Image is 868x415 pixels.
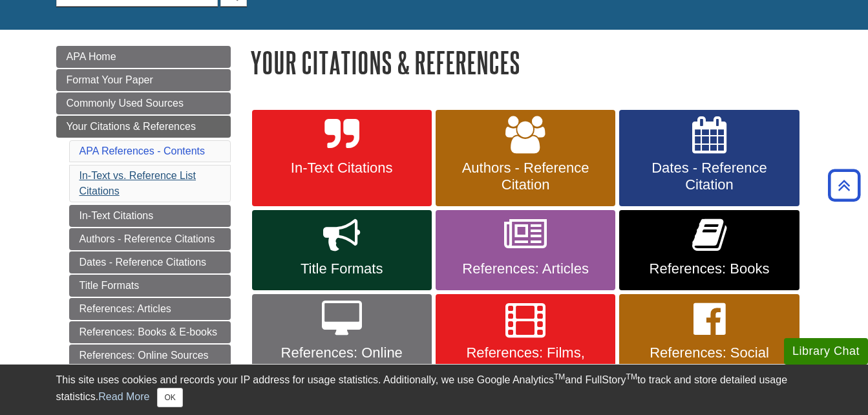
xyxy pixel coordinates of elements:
[619,210,799,290] a: References: Books
[98,391,149,402] a: Read More
[56,92,231,114] a: Commonly Used Sources
[67,98,184,109] span: Commonly Used Sources
[445,345,606,378] span: References: Films, Videos, TV Shows
[67,51,116,62] span: APA Home
[69,228,231,250] a: Authors - Reference Citations
[69,298,231,320] a: References: Articles
[262,160,422,176] span: In-Text Citations
[69,251,231,273] a: Dates - Reference Citations
[250,46,812,79] h1: Your Citations & References
[629,345,789,378] span: References: Social Media
[56,372,812,407] div: This site uses cookies and records your IP address for usage statistics. Additionally, we use Goo...
[626,372,637,381] sup: TM
[56,46,231,68] a: APA Home
[79,170,196,197] a: In-Text vs. Reference List Citations
[79,145,205,156] a: APA References - Contents
[445,160,606,193] span: Authors - Reference Citation
[56,116,231,138] a: Your Citations & References
[823,176,865,194] a: Back to Top
[554,372,565,381] sup: TM
[252,294,432,391] a: References: Online Sources
[252,210,432,290] a: Title Formats
[436,294,615,391] a: References: Films, Videos, TV Shows
[69,345,231,367] a: References: Online Sources
[67,121,196,132] span: Your Citations & References
[262,345,422,378] span: References: Online Sources
[69,205,231,227] a: In-Text Citations
[784,338,868,365] button: Library Chat
[619,294,799,391] a: References: Social Media
[629,160,789,193] span: Dates - Reference Citation
[445,261,606,277] span: References: Articles
[67,74,153,85] span: Format Your Paper
[69,275,231,297] a: Title Formats
[436,210,615,290] a: References: Articles
[619,110,799,207] a: Dates - Reference Citation
[56,69,231,91] a: Format Your Paper
[262,261,422,277] span: Title Formats
[629,261,789,277] span: References: Books
[252,110,432,207] a: In-Text Citations
[157,388,182,407] button: Close
[69,321,231,343] a: References: Books & E-books
[436,110,615,207] a: Authors - Reference Citation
